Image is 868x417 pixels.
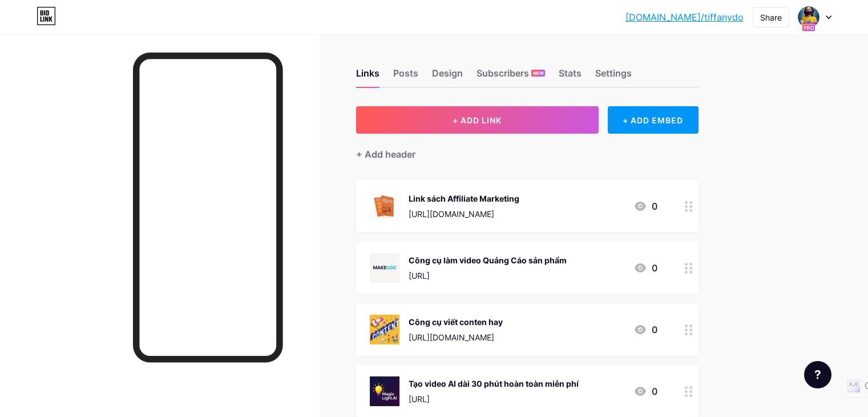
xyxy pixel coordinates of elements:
a: [DOMAIN_NAME]/tiffanydo [625,10,744,24]
div: Công cụ làm video Quảng Cáo sản phẩm [409,254,567,266]
div: Tạo video AI dài 30 phút hoàn toàn miễn phí [409,378,579,390]
div: Subscribers [477,66,545,87]
span: + ADD LINK [453,115,502,125]
div: Posts [393,66,418,87]
div: [URL][DOMAIN_NAME] [409,208,519,220]
div: 0 [633,323,657,336]
div: 0 [633,384,657,398]
div: 0 [633,261,657,275]
div: + ADD EMBED [608,106,699,134]
div: Links [356,66,380,87]
div: [URL] [409,393,579,405]
img: Tạo video AI dài 30 phút hoàn toàn miễn phí [370,376,399,406]
img: Công cụ viết conten hay [370,315,399,344]
span: NEW [533,70,544,77]
div: Stats [559,66,582,87]
button: + ADD LINK [356,106,599,134]
div: Link sách Affiliate Marketing [409,193,519,205]
div: Công cụ viết conten hay [409,316,503,328]
div: Design [432,66,463,87]
img: Công cụ làm video Quảng Cáo sản phẩm [370,253,399,283]
div: Share [760,11,782,23]
div: + Add header [356,147,415,161]
div: [URL] [409,270,567,282]
div: Settings [595,66,632,87]
img: diep do [798,6,819,28]
img: Link sách Affiliate Marketing [370,191,399,221]
div: 0 [633,199,657,213]
div: [URL][DOMAIN_NAME] [409,331,503,343]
